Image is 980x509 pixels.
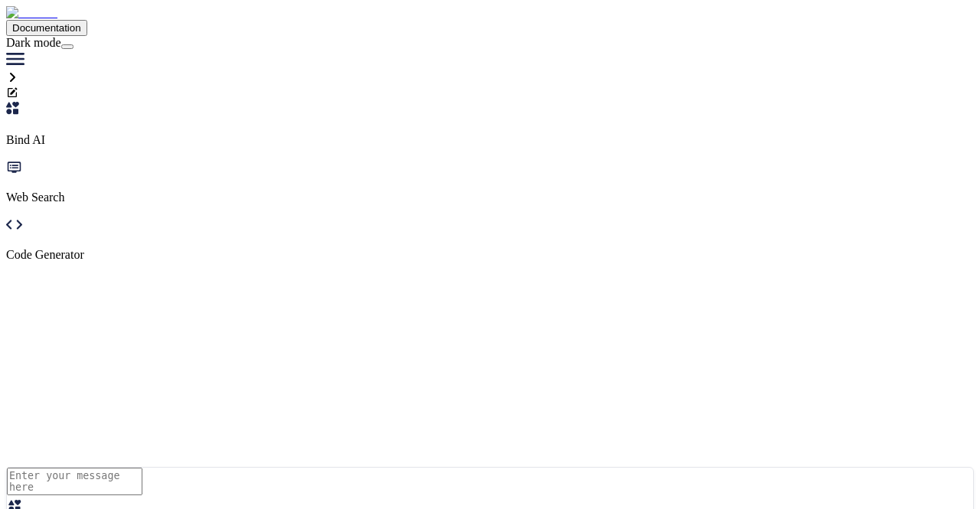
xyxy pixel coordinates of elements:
[6,36,61,49] span: Dark mode
[6,248,974,262] p: Code Generator
[6,191,974,204] p: Web Search
[12,22,81,34] span: Documentation
[6,133,974,147] p: Bind AI
[6,20,87,36] button: Documentation
[6,6,57,20] img: Bind AI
